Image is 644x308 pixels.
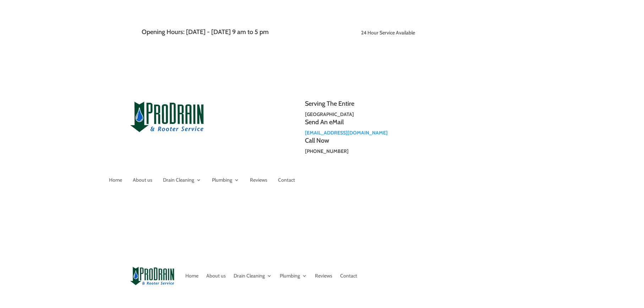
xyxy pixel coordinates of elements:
[305,130,388,136] a: [EMAIL_ADDRESS][DOMAIN_NAME]
[163,177,201,185] a: Drain Cleaning
[250,177,267,185] a: Reviews
[212,177,239,185] a: Plumbing
[305,148,349,154] strong: [PHONE_NUMBER]
[488,29,500,40] a: Follow on Yelp
[340,262,357,289] a: Contact
[305,100,354,108] span: Serving The Entire
[502,29,514,40] a: Follow on X
[142,28,269,36] span: Opening Hours: [DATE] - [DATE] 9 am to 5 pm
[305,118,344,126] span: Send An eMail
[130,100,204,132] img: site-logo-100h
[234,262,272,289] a: Drain Cleaning
[206,262,226,289] a: About us
[305,111,354,117] strong: [GEOGRAPHIC_DATA]
[328,29,415,37] p: 24 Hour Service Available
[278,177,295,185] a: Contact
[474,29,485,40] a: Follow on Facebook
[305,137,329,144] span: Call Now
[280,262,307,289] a: Plumbing
[133,177,152,185] a: About us
[315,262,332,289] a: Reviews
[109,177,122,185] a: Home
[185,262,198,289] a: Home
